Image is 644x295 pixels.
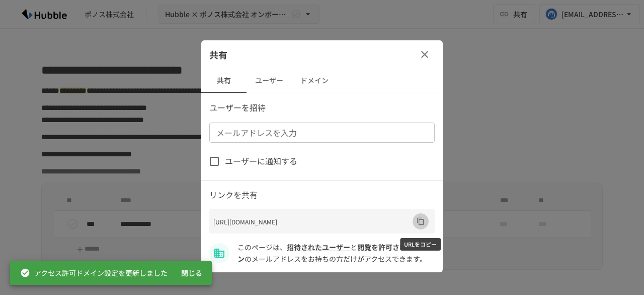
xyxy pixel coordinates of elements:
div: URLをコピー [400,238,441,251]
span: ユーザーに通知する [225,155,297,168]
a: 招待されたユーザー [287,242,350,252]
button: 閉じる [176,264,208,282]
div: アクセス許可ドメイン設定を更新しました [20,264,168,282]
div: 共有 [201,40,443,69]
p: [URL][DOMAIN_NAME] [213,217,413,226]
button: ユーザー [247,69,292,93]
button: 共有 [201,69,247,93]
p: リンクを共有 [209,189,435,202]
p: このページは、 と のメールアドレスをお持ちの方だけがアクセスできます。 [237,242,435,264]
span: ponos.co.jp [237,242,435,263]
button: ドメイン [292,69,337,93]
p: ユーザーを招待 [209,101,435,114]
button: URLをコピー [413,213,429,229]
